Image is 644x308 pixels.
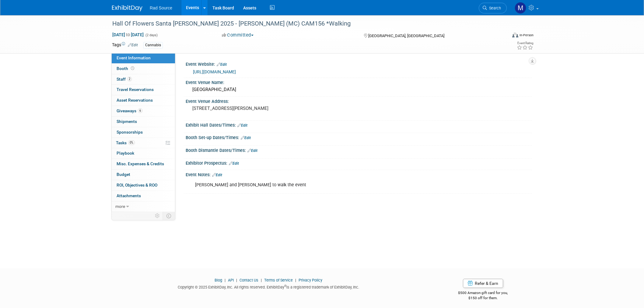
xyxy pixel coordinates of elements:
span: Budget [117,172,130,177]
span: Staff [117,77,132,82]
span: Booth not reserved yet [130,66,135,71]
a: Event Information [112,53,175,63]
span: Playbook [117,151,134,156]
a: Edit [128,43,138,47]
span: Sponsorships [117,130,143,135]
div: Event Venue Address: [186,97,532,104]
a: Edit [212,173,222,177]
td: Toggle Event Tabs [163,212,175,220]
div: Exhibit Hall Dates/Times: [186,121,532,128]
button: Committed [220,32,256,38]
span: more [115,204,125,209]
span: Shipments [117,119,137,124]
div: Event Rating [517,42,533,45]
span: Misc. Expenses & Credits [117,161,164,166]
div: Booth Dismantle Dates/Times: [186,146,532,154]
span: to [125,32,131,37]
span: [DATE] [DATE] [112,32,144,37]
a: Edit [237,123,247,128]
a: Edit [229,161,239,166]
a: Asset Reservations [112,95,175,106]
span: [GEOGRAPHIC_DATA], [GEOGRAPHIC_DATA] [368,33,444,38]
a: Travel Reservations [112,85,175,95]
a: Misc. Expenses & Credits [112,159,175,169]
a: Search [479,3,507,13]
div: Event Venue Name: [186,78,532,86]
span: Search [487,6,501,10]
span: Attachments [117,193,141,198]
div: Booth Set-up Dates/Times: [186,133,532,141]
a: Tasks0% [112,138,175,148]
a: ROI, Objectives & ROO [112,180,175,191]
img: Melissa Conboy [515,2,526,14]
div: Copyright © 2025 ExhibitDay, Inc. All rights reserved. ExhibitDay is a registered trademark of Ex... [112,283,425,290]
a: Refer & Earn [463,279,503,288]
a: Edit [217,62,227,67]
div: In-Person [519,33,534,37]
a: API [228,278,234,282]
div: [GEOGRAPHIC_DATA] [190,85,527,94]
div: [PERSON_NAME] and [PERSON_NAME] to walk the event [191,179,465,191]
a: Edit [247,149,257,153]
span: Travel Reservations [117,87,154,92]
div: Cannabis [143,42,163,48]
a: Terms of Service [264,278,293,282]
img: ExhibitDay [112,5,142,11]
a: Edit [241,136,251,140]
div: Event Format [471,32,534,41]
span: 0% [128,140,135,145]
td: Personalize Event Tab Strip [152,212,163,220]
span: (2 days) [145,33,158,37]
span: | [235,278,239,282]
div: $500 Amazon gift card for you, [434,286,532,300]
pre: [STREET_ADDRESS][PERSON_NAME] [192,106,323,111]
a: Shipments [112,117,175,127]
a: more [112,201,175,212]
span: Event Information [117,55,151,60]
a: Playbook [112,148,175,159]
a: Budget [112,170,175,180]
div: Event Notes: [186,170,532,178]
a: Giveaways6 [112,106,175,116]
span: Rad Source [150,5,172,10]
span: 2 [127,77,132,81]
div: $150 off for them. [434,296,532,301]
a: Privacy Policy [299,278,322,282]
a: Booth [112,64,175,74]
div: Exhibitor Prospectus: [186,159,532,166]
a: Staff2 [112,74,175,85]
a: [URL][DOMAIN_NAME] [193,69,236,74]
a: Contact Us [240,278,258,282]
span: Tasks [116,140,135,145]
td: Tags [112,42,138,49]
img: Format-Inperson.png [512,33,518,37]
div: Event Website: [186,60,532,68]
sup: ® [284,284,286,288]
span: Asset Reservations [117,98,153,103]
span: ROI, Objectives & ROO [117,183,157,187]
div: Hall Of Flowers Santa [PERSON_NAME] 2025 - [PERSON_NAME] (MC) CAM156 *Walking [110,18,498,29]
span: | [259,278,263,282]
span: Giveaways [117,108,142,113]
span: | [223,278,227,282]
a: Attachments [112,191,175,201]
span: 6 [138,108,142,113]
span: Booth [117,66,135,71]
span: | [294,278,298,282]
a: Blog [215,278,222,282]
a: Sponsorships [112,127,175,138]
